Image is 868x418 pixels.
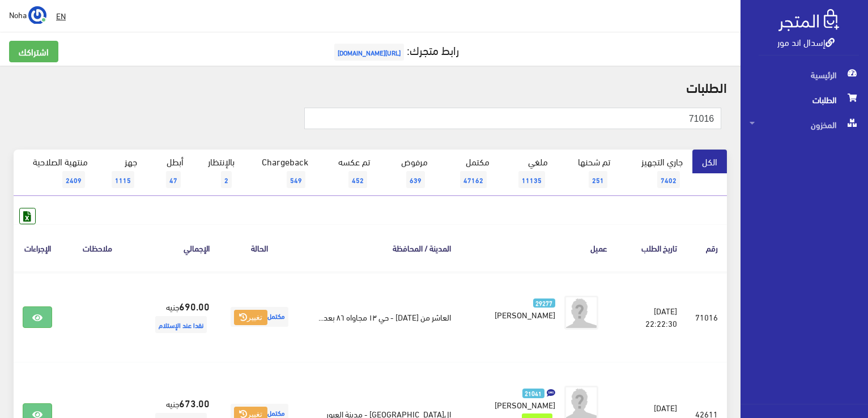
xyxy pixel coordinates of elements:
a: جاري التجهيز7402 [620,150,693,196]
th: الإجراءات [14,224,61,271]
span: 47162 [460,171,487,188]
th: ملاحظات [61,224,134,271]
a: رابط متجرك:[URL][DOMAIN_NAME] [331,39,459,60]
a: مكتمل47162 [437,150,499,196]
th: عميل [460,224,616,271]
td: [DATE] 22:22:30 [616,272,687,362]
a: المخزون [741,112,868,137]
th: الحالة [219,224,300,271]
u: EN [56,8,66,23]
a: أبطل47 [147,150,193,196]
a: 21041 [PERSON_NAME] [478,386,555,411]
span: المخزون [750,112,859,137]
th: المدينة / المحافظة [300,224,460,271]
span: نقدا عند الإستلام [155,316,207,333]
span: مكتمل [231,307,288,327]
td: جنيه [134,272,219,362]
input: بحث ( رقم الطلب, رقم الهاتف, الإسم, البريد اﻹلكتروني )... [304,108,721,129]
span: 1115 [112,171,134,188]
strong: 673.00 [179,395,210,410]
td: العاشر من [DATE] - حي ١٣ مجاواه ٨٦ بعد... [300,272,460,362]
span: 47 [166,171,181,188]
span: 2409 [62,171,85,188]
a: مرفوض639 [380,150,437,196]
img: . [778,9,839,31]
span: [PERSON_NAME] [495,396,555,412]
a: Chargeback549 [244,150,318,196]
iframe: Drift Widget Chat Controller [14,340,57,383]
span: Noha [9,7,27,22]
th: رقم [686,224,727,271]
span: الطلبات [750,87,859,112]
a: جهز1115 [97,150,147,196]
span: 452 [348,171,367,188]
a: 29277 [PERSON_NAME] [478,296,555,321]
span: 21041 [522,389,544,398]
button: تغيير [234,310,267,326]
span: 11135 [518,171,545,188]
span: 251 [589,171,607,188]
a: إسدال اند مور [777,33,835,50]
span: 639 [406,171,425,188]
a: ... Noha [9,6,46,24]
span: الرئيسية [750,62,859,87]
a: تم شحنها251 [558,150,620,196]
h2: الطلبات [14,79,727,94]
a: تم عكسه452 [318,150,380,196]
th: اﻹجمالي [134,224,219,271]
a: الرئيسية [741,62,868,87]
a: بالإنتظار2 [193,150,244,196]
a: اشتراكك [9,41,58,62]
strong: 690.00 [179,298,210,313]
span: [URL][DOMAIN_NAME] [334,44,404,61]
img: ... [28,6,46,24]
a: الطلبات [741,87,868,112]
span: [PERSON_NAME] [495,306,555,322]
a: ملغي11135 [499,150,558,196]
span: 29277 [533,298,555,308]
span: 7402 [657,171,680,188]
span: 2 [221,171,232,188]
td: 71016 [686,272,727,362]
img: avatar.png [564,296,598,330]
th: تاريخ الطلب [616,224,687,271]
a: EN [52,6,70,26]
span: 549 [287,171,305,188]
a: الكل [692,150,727,173]
a: منتهية الصلاحية2409 [14,150,97,196]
